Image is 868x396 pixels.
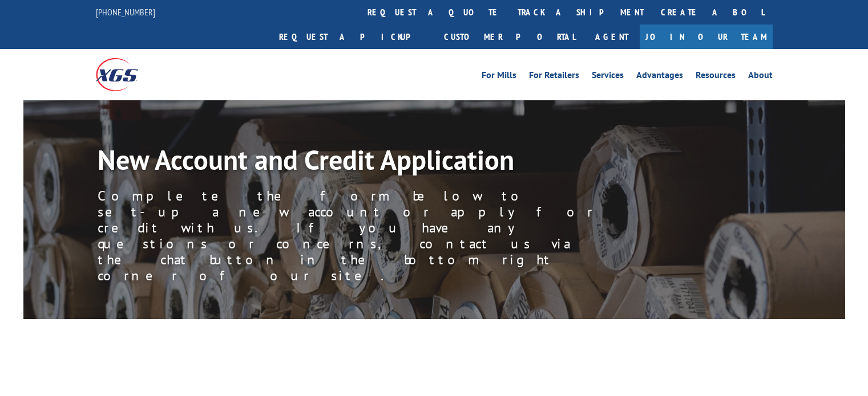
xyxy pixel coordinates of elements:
a: Agent [584,25,640,49]
a: For Mills [482,71,516,83]
a: About [748,71,773,83]
a: Join Our Team [640,25,773,49]
h1: New Account and Credit Application [98,146,611,179]
a: Customer Portal [435,25,584,49]
a: Resources [696,71,736,83]
a: [PHONE_NUMBER] [96,6,155,18]
a: Services [592,71,624,83]
p: Complete the form below to set-up a new account or apply for credit with us. If you have any ques... [98,188,611,284]
a: Advantages [636,71,683,83]
a: For Retailers [529,71,579,83]
a: Request a pickup [271,25,435,49]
